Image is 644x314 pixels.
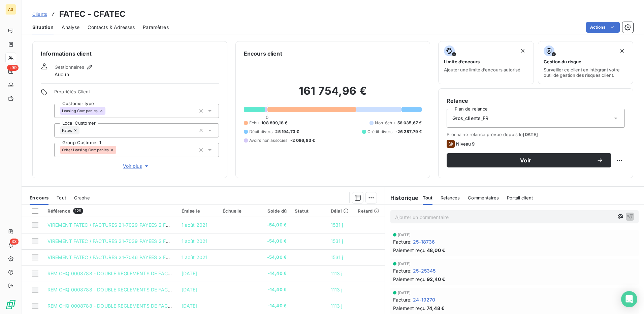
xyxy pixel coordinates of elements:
[263,270,287,277] span: -14,40 €
[182,254,208,260] span: 1 août 2021
[447,132,625,137] span: Prochaine relance prévue depuis le
[62,24,79,31] span: Analyse
[427,247,445,254] span: 48,00 €
[427,276,445,283] span: 92,40 €
[468,195,499,200] span: Commentaires
[123,163,150,169] span: Voir plus
[544,59,581,64] span: Gestion du risque
[393,267,412,274] span: Facture :
[5,4,16,15] div: AS
[621,291,637,307] div: Open Intercom Messenger
[182,271,197,276] span: [DATE]
[375,120,394,126] span: Non-échu
[263,238,287,245] span: -54,00 €
[249,120,259,126] span: Échu
[47,222,174,228] span: VIREMENT FATEC / FACTURES 21-7029 PAYEES 2 FOIS
[263,303,287,309] span: -14,40 €
[47,238,174,244] span: VIREMENT FATEC / FACTURES 21-7039 PAYEES 2 FOIS
[261,120,287,126] span: 108 899,18 €
[79,127,85,133] input: Ajouter une valeur
[47,303,203,309] span: REM CHQ 0008788 - DOUBLE REGLEMENTS DE FACTURE - 22-9101
[385,194,419,202] h6: Historique
[544,67,627,78] span: Surveiller ce client en intégrant votre outil de gestion des risques client.
[88,24,135,31] span: Contacts & Adresses
[57,195,66,200] span: Tout
[263,286,287,293] span: -14,40 €
[32,11,47,18] a: Clients
[143,24,169,31] span: Paramètres
[367,129,393,135] span: Crédit divers
[182,238,208,244] span: 1 août 2021
[105,108,111,114] input: Ajouter une valeur
[32,24,54,31] span: Situation
[444,67,520,72] span: Ajouter une limite d’encours autorisé
[393,276,425,283] span: Paiement reçu
[331,254,343,260] span: 1531 j
[62,128,72,132] span: Fatec
[358,208,381,214] div: Retard
[7,65,19,71] span: +99
[331,271,343,276] span: 1113 j
[452,115,488,122] span: Gros_clients_FR
[413,267,436,274] span: 25-25345
[182,208,215,214] div: Émise le
[447,153,611,167] button: Voir
[397,120,422,126] span: 56 035,67 €
[263,208,287,214] div: Solde dû
[523,132,538,137] span: [DATE]
[41,50,219,58] h6: Informations client
[47,254,174,260] span: VIREMENT FATEC / FACTURES 21-7046 PAYEES 2 FOIS
[47,271,206,276] span: REM CHQ 0008788 - DOUBLE REGLEMENTS DE FACTURE - 22-11520
[263,254,287,261] span: -54,00 €
[456,141,475,147] span: Niveau 9
[393,238,412,245] span: Facture :
[393,296,412,303] span: Facture :
[62,148,109,152] span: Other Leasing Companies
[395,129,422,135] span: -26 287,79 €
[438,41,534,84] button: Limite d’encoursAjouter une limite d’encours autorisé
[398,291,411,295] span: [DATE]
[393,247,425,254] span: Paiement reçu
[182,222,208,228] span: 1 août 2021
[413,296,435,303] span: 24-19270
[507,195,533,200] span: Portail client
[398,262,411,266] span: [DATE]
[538,41,633,84] button: Gestion du risqueSurveiller ce client en intégrant votre outil de gestion des risques client.
[32,11,47,17] span: Clients
[10,239,19,245] span: 33
[249,137,288,144] span: Avoirs non associés
[182,287,197,292] span: [DATE]
[116,147,122,153] input: Ajouter une valeur
[54,89,219,98] span: Propriétés Client
[331,303,343,309] span: 1113 j
[263,222,287,228] span: -54,00 €
[423,195,433,200] span: Tout
[331,222,343,228] span: 1531 j
[331,238,343,244] span: 1531 j
[331,287,343,292] span: 1113 j
[182,303,197,309] span: [DATE]
[30,195,49,200] span: En cours
[47,208,173,214] div: Référence
[244,50,282,58] h6: Encours client
[54,162,219,170] button: Voir plus
[55,64,84,70] span: Gestionnaires
[62,109,98,113] span: Leasing Companies
[447,97,625,105] h6: Relance
[59,8,126,20] h3: FATEC - CFATEC
[74,195,90,200] span: Graphe
[249,129,273,135] span: Débit divers
[331,208,350,214] div: Délai
[47,287,205,292] span: REM CHQ 0008788 - DOUBLE REGLEMENTS DE FACTURE - 22-9086
[275,129,299,135] span: 25 194,73 €
[295,208,323,214] div: Statut
[455,158,597,163] span: Voir
[393,305,425,312] span: Paiement reçu
[427,305,445,312] span: 74,48 €
[5,299,16,310] img: Logo LeanPay
[413,238,435,245] span: 25-18736
[290,137,315,144] span: -2 086,83 €
[398,233,411,237] span: [DATE]
[266,115,268,120] span: 0
[73,208,83,214] span: 129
